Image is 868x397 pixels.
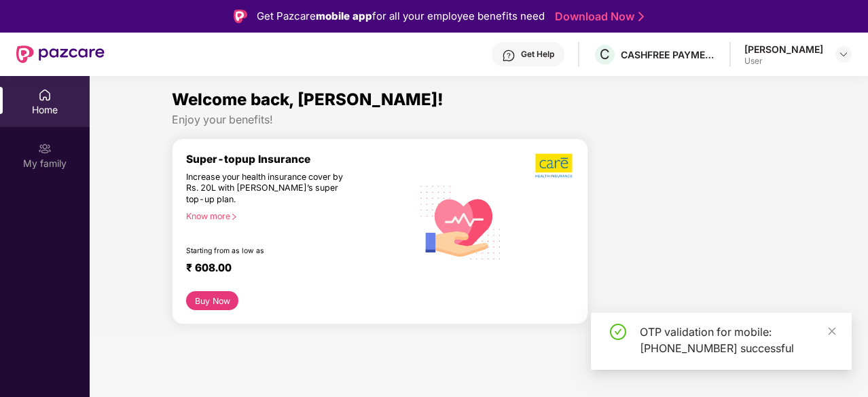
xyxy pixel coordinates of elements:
[16,45,105,63] img: New Pazcare Logo
[186,211,404,221] div: Know more
[172,90,444,109] span: Welcome back, [PERSON_NAME]!
[744,43,823,56] div: [PERSON_NAME]
[535,153,574,178] img: b5dec4f62d2307b9de63beb79f102df3.png
[638,10,644,24] img: Stroke
[38,88,52,102] img: svg+xml;base64,PHN2ZyBpZD0iSG9tZSIgeG1sbnM9Imh0dHA6Ly93d3cudzMub3JnLzIwMDAvc3ZnIiB3aWR0aD0iMjAiIG...
[186,246,355,256] div: Starting from as low as
[230,213,238,221] span: right
[521,49,554,60] div: Get Help
[502,49,516,62] img: svg+xml;base64,PHN2ZyBpZD0iSGVscC0zMngzMiIgeG1sbnM9Imh0dHA6Ly93d3cudzMub3JnLzIwMDAvc3ZnIiB3aWR0aD...
[186,291,238,310] button: Buy Now
[412,172,509,271] img: svg+xml;base64,PHN2ZyB4bWxucz0iaHR0cDovL3d3dy53My5vcmcvMjAwMC9zdmciIHhtbG5zOnhsaW5rPSJodHRwOi8vd3...
[827,326,837,336] span: close
[257,8,545,24] div: Get Pazcare for all your employee benefits need
[38,142,52,155] img: svg+xml;base64,PHN2ZyB3aWR0aD0iMjAiIGhlaWdodD0iMjAiIHZpZXdCb3g9IjAgMCAyMCAyMCIgZmlsbD0ibm9uZSIgeG...
[234,10,247,23] img: Logo
[640,324,835,356] div: OTP validation for mobile: [PHONE_NUMBER] successful
[838,49,849,60] img: svg+xml;base64,PHN2ZyBpZD0iRHJvcGRvd24tMzJ4MzIiIHhtbG5zPSJodHRwOi8vd3d3LnczLm9yZy8yMDAwL3N2ZyIgd2...
[186,261,399,278] div: ₹ 608.00
[621,48,716,61] div: CASHFREE PAYMENTS INDIA PVT. LTD.
[744,56,823,67] div: User
[316,10,372,22] strong: mobile app
[186,153,412,166] div: Super-topup Insurance
[186,172,354,206] div: Increase your health insurance cover by Rs. 20L with [PERSON_NAME]’s super top-up plan.
[555,10,640,24] a: Download Now
[172,113,786,127] div: Enjoy your benefits!
[610,324,626,340] span: check-circle
[600,46,610,62] span: C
